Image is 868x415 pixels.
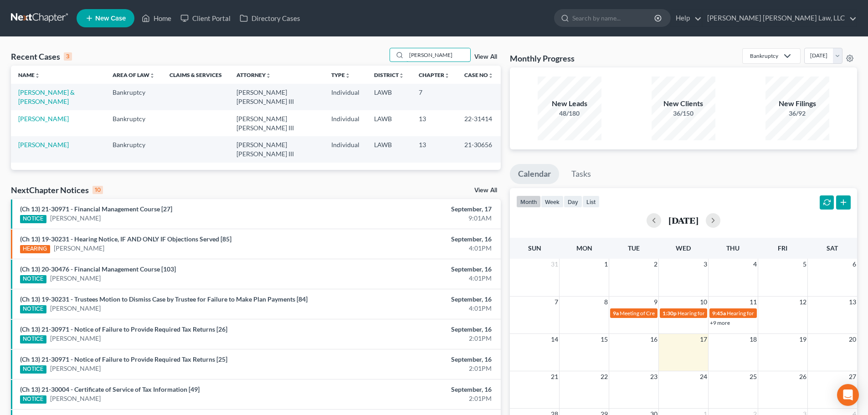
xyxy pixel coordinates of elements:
div: NOTICE [20,305,46,313]
a: (Ch 13) 21-30971 - Financial Management Course [27] [20,205,172,213]
span: 21 [550,371,559,382]
span: 19 [798,334,807,345]
div: HEARING [20,245,50,253]
div: 3 [64,52,72,61]
span: Hearing for [PERSON_NAME] [678,310,749,317]
a: Calendar [510,164,559,184]
td: Bankruptcy [105,136,162,162]
span: 15 [600,334,609,345]
i: unfold_more [444,73,450,78]
button: week [541,195,564,208]
div: 36/92 [765,109,829,118]
span: Mon [576,244,592,252]
a: [PERSON_NAME] [54,244,104,253]
i: unfold_more [35,73,40,78]
div: NOTICE [20,335,46,343]
span: 17 [699,334,708,345]
a: Districtunfold_more [374,72,404,78]
a: [PERSON_NAME] [50,274,101,283]
span: 18 [749,334,758,345]
a: [PERSON_NAME] [50,394,101,403]
span: 7 [554,297,559,307]
td: 21-30656 [457,136,501,162]
a: View All [474,54,497,60]
div: NOTICE [20,215,46,223]
div: 2:01PM [340,394,492,403]
div: NOTICE [20,365,46,374]
td: LAWB [367,110,411,136]
input: Search by name... [572,10,656,26]
div: Recent Cases [11,51,72,62]
i: unfold_more [149,73,155,78]
td: Individual [324,110,367,136]
div: New Leads [538,98,601,109]
a: (Ch 13) 21-30971 - Notice of Failure to Provide Required Tax Returns [25] [20,355,227,363]
button: month [516,195,541,208]
h3: Monthly Progress [510,53,575,64]
a: +9 more [710,319,730,326]
td: LAWB [367,84,411,110]
div: NOTICE [20,395,46,404]
div: NOTICE [20,275,46,283]
div: Open Intercom Messenger [837,384,859,406]
td: 7 [411,84,457,110]
span: 8 [603,297,609,307]
div: 4:01PM [340,274,492,283]
div: NextChapter Notices [11,184,103,195]
span: Tue [628,244,640,252]
span: 11 [749,297,758,307]
a: [PERSON_NAME] & [PERSON_NAME] [18,88,75,105]
div: 4:01PM [340,304,492,313]
span: Wed [676,244,691,252]
a: (Ch 13) 21-30004 - Certificate of Service of Tax Information [49] [20,385,200,393]
span: 1 [603,259,609,270]
div: September, 16 [340,295,492,304]
div: September, 16 [340,325,492,334]
span: 1:30p [663,310,677,317]
a: [PERSON_NAME] [50,304,101,313]
span: 6 [852,259,857,270]
span: 9a [613,310,619,317]
div: 10 [92,186,103,194]
i: unfold_more [488,73,493,78]
a: [PERSON_NAME] [50,334,101,343]
td: 13 [411,136,457,162]
a: (Ch 13) 19-30231 - Trustees Motion to Dismiss Case by Trustee for Failure to Make Plan Payments [84] [20,295,308,303]
td: [PERSON_NAME] [PERSON_NAME] III [229,136,324,162]
span: 26 [798,371,807,382]
a: Help [671,10,702,26]
span: 13 [848,297,857,307]
td: Individual [324,84,367,110]
i: unfold_more [399,73,404,78]
a: Area of Lawunfold_more [113,72,155,78]
a: View All [474,187,497,194]
a: [PERSON_NAME] [18,141,69,149]
div: September, 16 [340,385,492,394]
span: 31 [550,259,559,270]
span: 4 [752,259,758,270]
span: 5 [802,259,807,270]
td: 13 [411,110,457,136]
span: 14 [550,334,559,345]
div: New Clients [652,98,715,109]
span: Sat [827,244,838,252]
span: Meeting of Creditors for [PERSON_NAME] [620,310,721,317]
a: Home [137,10,176,26]
a: Client Portal [176,10,235,26]
span: 20 [848,334,857,345]
th: Claims & Services [162,66,229,84]
a: Chapterunfold_more [419,72,450,78]
div: 2:01PM [340,334,492,343]
a: (Ch 13) 19-30231 - Hearing Notice, IF AND ONLY IF Objections Served [85] [20,235,231,243]
span: Thu [726,244,740,252]
div: 9:01AM [340,214,492,223]
button: list [582,195,600,208]
td: [PERSON_NAME] [PERSON_NAME] III [229,110,324,136]
span: 27 [848,371,857,382]
div: Bankruptcy [750,52,778,60]
a: Nameunfold_more [18,72,40,78]
a: Typeunfold_more [331,72,350,78]
div: September, 16 [340,355,492,364]
i: unfold_more [345,73,350,78]
td: Bankruptcy [105,110,162,136]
